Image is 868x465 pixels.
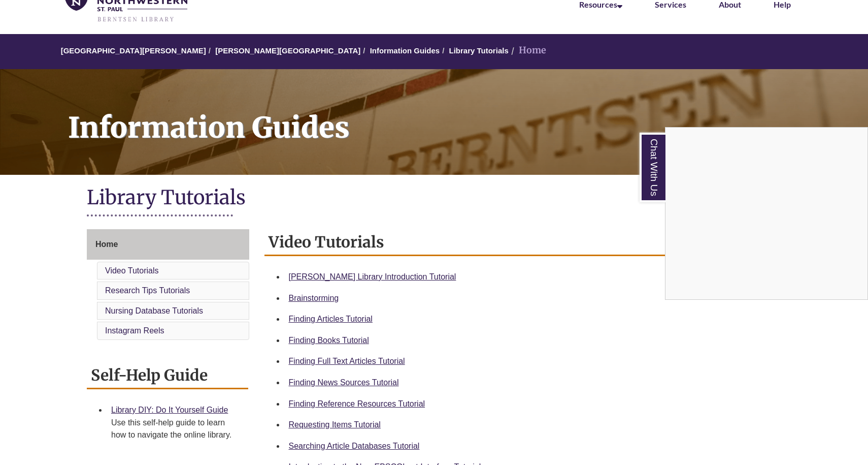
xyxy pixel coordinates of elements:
div: Chat With Us [665,127,868,300]
iframe: Chat Widget [665,128,867,299]
a: Chat With Us [640,133,665,202]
